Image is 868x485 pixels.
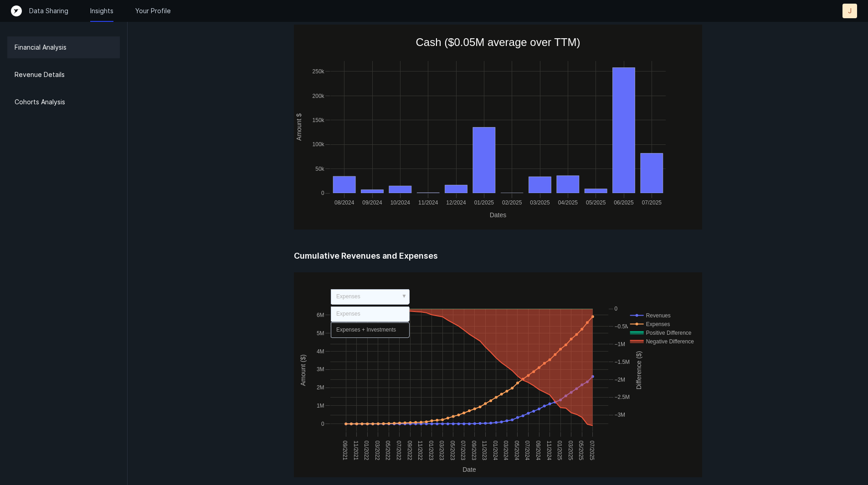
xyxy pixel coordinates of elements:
[336,311,360,317] text: Expenses
[7,36,120,58] a: Financial Analysis
[15,42,67,53] p: Financial Analysis
[7,64,120,86] a: Revenue Details
[15,97,65,107] p: Cohorts Analysis
[135,6,171,15] a: Your Profile
[294,250,702,272] h5: Cumulative Revenues and Expenses
[29,6,68,15] a: Data Sharing
[336,293,360,300] text: Expenses
[336,327,396,333] text: Expenses + Investments
[842,4,857,18] button: J
[848,6,852,15] p: J
[15,69,65,80] p: Revenue Details
[90,6,113,15] a: Insights
[7,91,120,113] a: Cohorts Analysis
